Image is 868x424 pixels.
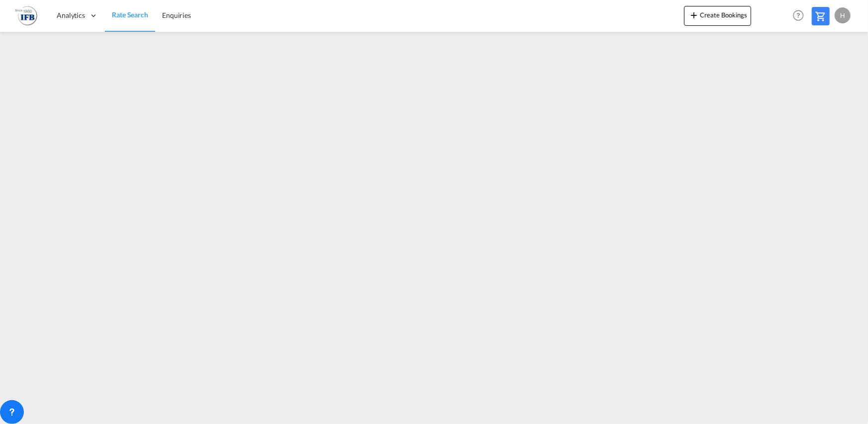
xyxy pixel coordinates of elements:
[112,10,148,19] span: Rate Search
[15,4,37,27] img: b628ab10256c11eeb52753acbc15d091.png
[790,7,812,25] div: Help
[684,6,751,26] button: icon-plus 400-fgCreate Bookings
[835,7,851,23] div: H
[688,9,700,21] md-icon: icon-plus 400-fg
[57,10,85,20] span: Analytics
[790,7,807,24] span: Help
[162,11,191,19] span: Enquiries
